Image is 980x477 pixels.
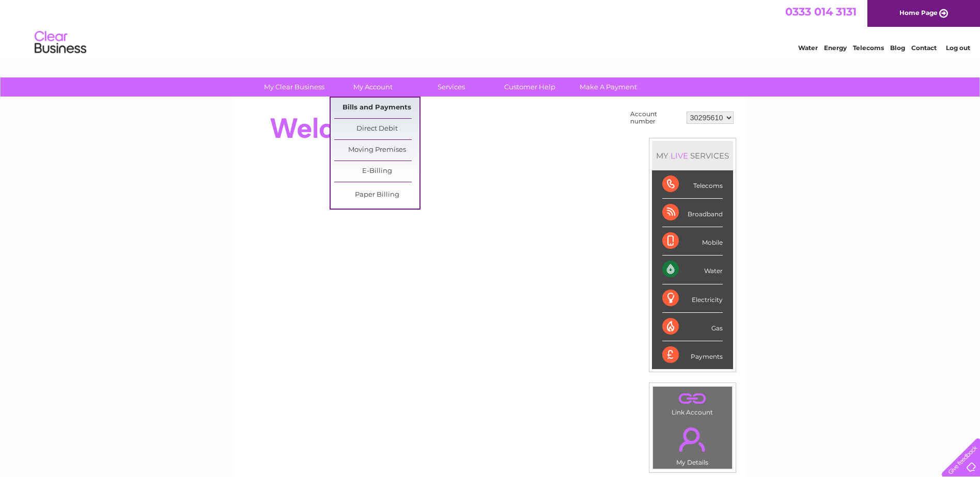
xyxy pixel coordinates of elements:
[798,44,818,52] a: Water
[487,77,572,97] a: Customer Help
[662,341,723,369] div: Payments
[334,119,419,139] a: Direct Debit
[656,389,729,407] a: .
[911,44,937,52] a: Contact
[330,77,415,97] a: My Account
[34,27,87,58] img: logo.png
[334,140,419,161] a: Moving Premises
[656,421,729,457] a: .
[652,419,733,469] td: My Details
[662,313,723,341] div: Gas
[334,98,419,118] a: Bills and Payments
[946,44,970,52] a: Log out
[662,199,723,227] div: Broadband
[668,151,690,161] div: LIVE
[824,44,847,52] a: Energy
[890,44,905,52] a: Blog
[662,227,723,256] div: Mobile
[628,108,684,128] td: Account number
[566,77,651,97] a: Make A Payment
[652,141,733,170] div: MY SERVICES
[334,185,419,205] a: Paper Billing
[246,6,735,50] div: Clear Business is a trading name of Verastar Limited (registered in [GEOGRAPHIC_DATA] No. 3667643...
[785,5,857,18] a: 0333 014 3131
[252,77,337,97] a: My Clear Business
[652,386,733,419] td: Link Account
[409,77,494,97] a: Services
[662,170,723,199] div: Telecoms
[853,44,884,52] a: Telecoms
[662,256,723,284] div: Water
[662,284,723,313] div: Electricity
[334,161,419,182] a: E-Billing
